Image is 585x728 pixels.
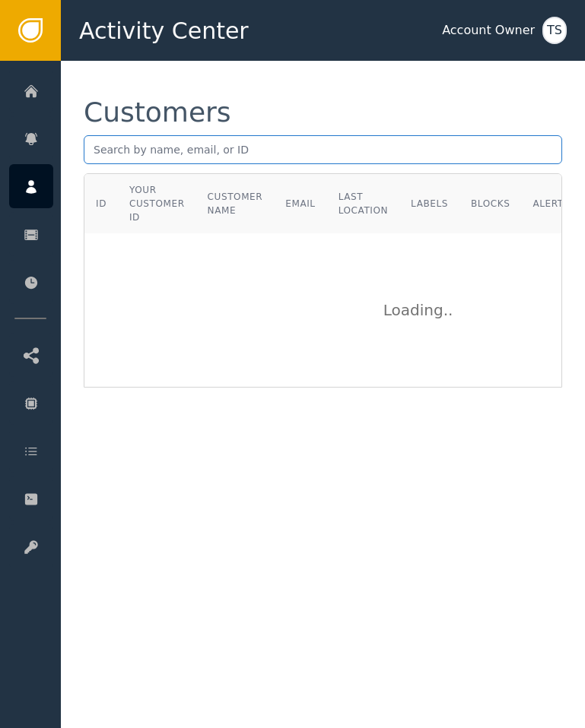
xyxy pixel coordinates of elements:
[339,190,388,217] div: Last Location
[129,183,185,224] div: Your Customer ID
[442,21,535,40] div: Account Owner
[84,135,562,164] input: Search by name, email, or ID
[79,14,249,48] span: Activity Center
[411,197,448,210] div: Labels
[383,299,459,321] div: Loading ..
[533,197,570,210] div: Alerts
[208,190,263,217] div: Customer Name
[471,197,510,210] div: Blocks
[84,99,231,126] div: Customers
[96,197,107,210] div: ID
[285,197,315,210] div: Email
[542,17,567,44] button: TS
